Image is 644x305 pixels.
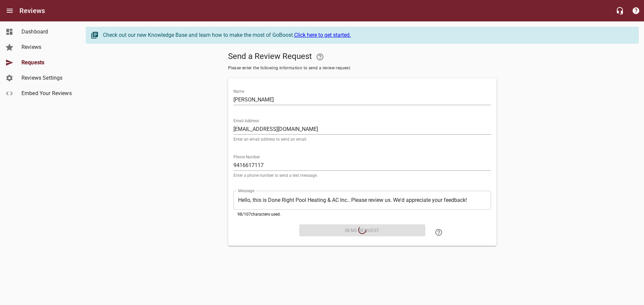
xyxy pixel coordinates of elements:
[431,224,447,240] a: Learn how to "Send a Review Request"
[612,3,628,19] button: Live Chat
[233,119,259,123] label: Email Address
[237,212,281,217] span: 98 / 107 characters used.
[233,155,260,159] label: Phone Number
[233,89,244,93] label: Name
[294,32,351,38] a: Click here to get started.
[21,28,72,36] span: Dashboard
[312,49,328,65] a: Your Google or Facebook account must be connected to "Send a Review Request"
[228,65,496,72] span: Please enter the following information to send a review request.
[21,59,72,67] span: Requests
[19,5,45,16] h6: Reviews
[233,173,491,177] p: Enter a phone number to send a text message.
[2,3,18,19] button: Open drawer
[103,31,632,39] div: Check out our new Knowledge Base and learn how to make the most of GoBoost.
[21,89,72,97] span: Embed Your Reviews
[238,197,486,203] textarea: Hello, this is Done Right Pool Heating & AC Inc.. Please review us. We'd appreciate your feedback!
[233,137,491,141] p: Enter an email address to send an email.
[21,43,72,51] span: Reviews
[21,74,72,82] span: Reviews Settings
[228,49,496,65] h5: Send a Review Request
[628,3,644,19] button: Support Portal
